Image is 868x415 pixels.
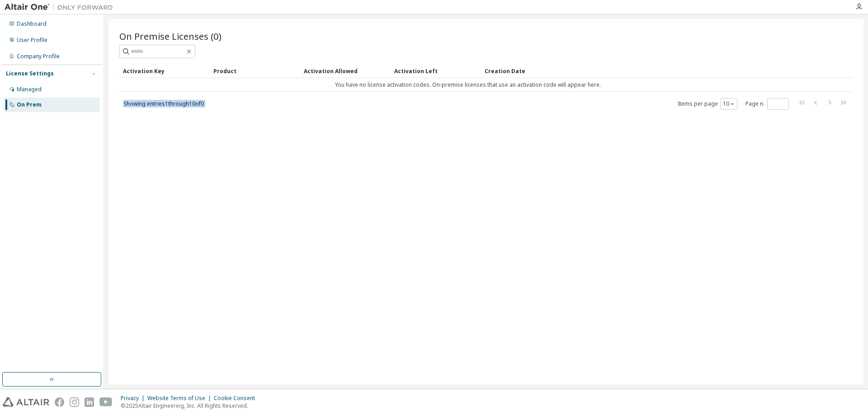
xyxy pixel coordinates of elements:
button: 10 [723,100,735,107]
img: linkedin.svg [85,397,94,407]
div: On Prem [17,101,42,108]
div: Managed [17,86,42,93]
img: Altair One [5,3,118,12]
img: facebook.svg [55,397,64,407]
td: You have no license activation codes. On-premise licenses that use an activation code will appear... [119,78,816,92]
div: Activation Key [123,64,206,78]
div: Dashboard [17,20,47,28]
div: Privacy [121,395,147,402]
div: Cookie Consent [214,395,260,402]
img: instagram.svg [70,397,79,407]
span: Page n. [745,98,789,110]
span: Showing entries 1 through 10 of 0 [123,100,204,107]
span: On Premise Licenses (0) [119,30,222,42]
span: Items per page [678,98,737,110]
div: Activation Left [394,64,477,78]
div: Creation Date [485,64,813,78]
div: Activation Allowed [304,64,387,78]
div: License Settings [6,70,54,77]
img: altair_logo.svg [3,397,49,407]
p: © 2025 Altair Engineering, Inc. All Rights Reserved. [121,402,260,410]
img: youtube.svg [99,397,113,407]
div: Product [213,64,297,78]
div: User Profile [17,37,47,44]
div: Company Profile [17,53,60,60]
div: Website Terms of Use [147,395,214,402]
